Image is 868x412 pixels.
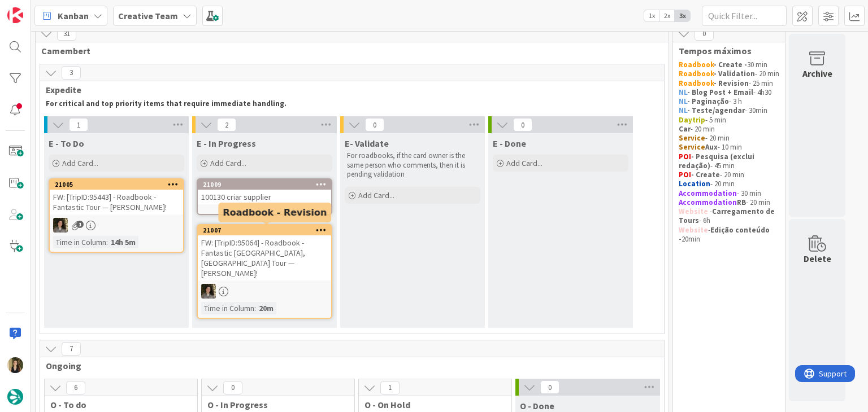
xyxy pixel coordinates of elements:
[345,138,389,149] span: E- Validate
[687,87,753,97] strong: - Blog Post + Email
[256,302,276,314] div: 20m
[675,10,690,21] span: 3x
[210,158,246,168] span: Add Card...
[46,99,287,108] strong: For critical and top priority items that require immediate handling.
[679,134,779,143] p: - 20 min
[679,133,705,143] strong: Service
[513,118,532,132] span: 0
[679,69,714,78] strong: Roadbook
[679,189,779,198] p: - 30 min
[198,179,331,204] div: 21009100130 criar supplier
[679,226,779,244] p: - 20min
[198,225,331,280] div: 21007FW: [TripID:95064] - Roadbook - Fantastic [GEOGRAPHIC_DATA], [GEOGRAPHIC_DATA] Tour — [PERSO...
[714,78,749,88] strong: - Revision
[108,236,138,248] div: 14h 5m
[197,138,256,149] span: E - In Progress
[714,60,747,69] strong: - Create -
[62,342,81,356] span: 7
[7,7,23,23] img: Visit kanbanzone.com
[679,87,687,97] strong: NL
[520,400,554,411] span: O - Done
[679,179,710,189] strong: Location
[49,178,184,253] a: 21005FW: [TripID:95443] - Roadbook - Fantastic Tour — [PERSON_NAME]!MSTime in Column:14h 5m
[57,27,76,41] span: 31
[50,179,183,214] div: 21005FW: [TripID:95443] - Roadbook - Fantastic Tour — [PERSON_NAME]!
[46,360,650,371] span: Ongoing
[687,106,745,115] strong: - Teste/agendar
[679,106,687,115] strong: NL
[679,198,779,207] p: - 20 min
[679,179,779,189] p: - 20 min
[540,380,559,394] span: 0
[55,181,183,189] div: 21005
[254,302,256,314] span: :
[197,178,332,215] a: 21009100130 criar supplier
[679,152,779,171] p: - 45 min
[53,236,106,248] div: Time in Column
[7,357,23,373] img: SP
[679,225,708,235] strong: Website
[493,138,526,149] span: E - Done
[679,143,779,152] p: - 10 min
[659,10,675,21] span: 2x
[76,221,84,228] span: 1
[679,207,708,216] strong: Website
[347,151,478,179] p: For roadbooks, if the card owner is the same person who comments, then it is pending validation
[358,190,394,200] span: Add Card...
[687,97,729,106] strong: - Paginação
[691,170,720,179] strong: - Create
[679,106,779,115] p: - 30min
[679,78,714,88] strong: Roadbook
[197,224,332,319] a: 21007FW: [TripID:95064] - Roadbook - Fantastic [GEOGRAPHIC_DATA], [GEOGRAPHIC_DATA] Tour — [PERSO...
[679,69,779,78] p: - 20 min
[506,158,542,168] span: Add Card...
[207,399,340,410] span: O - In Progress
[679,152,691,161] strong: POI
[50,399,183,410] span: O - To do
[66,381,85,395] span: 6
[203,226,331,234] div: 21007
[41,45,654,56] span: Camembert
[679,88,779,97] p: - 4h30
[46,84,650,95] span: Expedite
[705,142,718,152] strong: Aux
[714,69,755,78] strong: - Validation
[679,198,737,207] strong: Accommodation
[118,10,178,21] b: Creative Team
[679,60,714,69] strong: Roadbook
[106,236,108,248] span: :
[679,60,779,69] p: 30 min
[802,67,832,80] div: Archive
[679,97,687,106] strong: NL
[49,138,84,149] span: E - To Do
[50,190,183,214] div: FW: [TripID:95443] - Roadbook - Fantastic Tour — [PERSON_NAME]!
[201,284,216,299] img: MS
[50,218,183,233] div: MS
[53,218,68,233] img: MS
[679,45,771,56] span: Tempos máximos
[7,389,23,405] img: avatar
[198,235,331,280] div: FW: [TripID:95064] - Roadbook - Fantastic [GEOGRAPHIC_DATA], [GEOGRAPHIC_DATA] Tour — [PERSON_NAME]!
[679,170,779,179] p: - 20 min
[679,189,737,198] strong: Accommodation
[198,284,331,299] div: MS
[702,6,787,26] input: Quick Filter...
[201,302,254,314] div: Time in Column
[679,170,691,179] strong: POI
[198,190,331,204] div: 100130 criar supplier
[679,152,756,170] strong: - Pesquisa (exclui redação)
[69,118,88,132] span: 1
[679,116,779,125] p: - 5 min
[679,97,779,106] p: - 3 h
[679,115,705,125] strong: Daytrip
[679,79,779,88] p: - 25 min
[217,118,236,132] span: 2
[804,252,831,265] div: Delete
[679,225,771,244] strong: Edição conteúdo -
[58,9,89,23] span: Kanban
[203,181,331,189] div: 21009
[644,10,659,21] span: 1x
[679,207,776,225] strong: Carregamento de Tours
[380,381,400,395] span: 1
[198,225,331,235] div: 21007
